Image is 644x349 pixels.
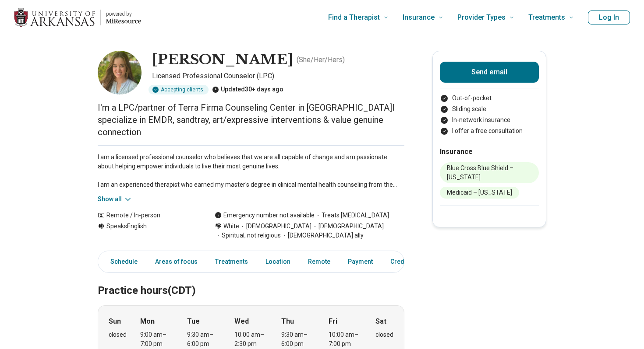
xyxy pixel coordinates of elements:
[440,126,539,136] li: I offer a free consultation
[109,316,121,327] strong: Sun
[223,222,239,231] span: White
[329,330,362,349] div: 10:00 am – 7:00 pm
[303,253,336,271] a: Remote
[98,222,197,240] div: Speaks English
[140,316,155,327] strong: Mon
[210,253,253,271] a: Treatments
[212,85,283,94] div: Updated 30+ days ago
[343,253,378,271] a: Payment
[215,231,281,240] span: Spiritual, not religious
[457,11,506,24] span: Provider Types
[281,231,364,240] span: [DEMOGRAPHIC_DATA] ally
[187,316,200,327] strong: Tue
[234,330,268,349] div: 10:00 am – 2:30 pm
[528,11,565,24] span: Treatments
[234,316,249,327] strong: Wed
[328,11,380,24] span: Find a Therapist
[440,147,539,157] h2: Insurance
[260,253,296,271] a: Location
[281,316,294,327] strong: Thu
[440,94,539,103] li: Out-of-pocket
[149,85,209,94] div: Accepting clients
[215,211,315,220] div: Emergency number not available
[311,222,384,231] span: [DEMOGRAPHIC_DATA]
[98,195,132,204] button: Show all
[98,51,142,94] img: Kailey Buck, Licensed Professional Counselor (LPC)
[297,55,345,65] p: ( She/Her/Hers )
[100,253,143,271] a: Schedule
[98,262,404,298] h2: Practice hours (CDT)
[109,330,127,339] div: closed
[440,187,519,199] li: Medicaid – [US_STATE]
[440,105,539,114] li: Sliding scale
[150,253,203,271] a: Areas of focus
[98,211,197,220] div: Remote / In-person
[106,10,141,17] p: powered by
[239,222,311,231] span: [DEMOGRAPHIC_DATA]
[440,94,539,136] ul: Payment options
[152,51,293,69] h1: [PERSON_NAME]
[588,10,630,24] button: Log In
[98,153,404,189] p: I am a licensed professional counselor who believes that we are all capable of change and am pass...
[187,330,221,349] div: 9:30 am – 6:00 pm
[440,162,539,183] li: Blue Cross Blue Shield – [US_STATE]
[152,71,404,81] p: Licensed Professional Counselor (LPC)
[403,11,435,24] span: Insurance
[14,3,141,31] a: Home page
[140,330,174,349] div: 9:00 am – 7:00 pm
[315,211,389,220] span: Treats [MEDICAL_DATA]
[98,101,404,138] p: I'm a LPC/partner of Terra Firma Counseling Center in [GEOGRAPHIC_DATA]I specialize in EMDR, sand...
[375,330,393,339] div: closed
[440,62,539,83] button: Send email
[375,316,386,327] strong: Sat
[440,115,539,125] li: In-network insurance
[281,330,315,349] div: 9:30 am – 6:00 pm
[385,253,429,271] a: Credentials
[329,316,337,327] strong: Fri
